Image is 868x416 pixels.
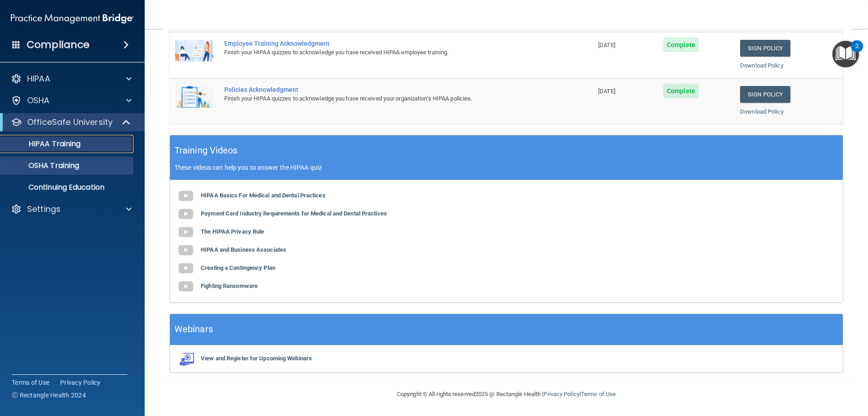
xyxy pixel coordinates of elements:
[201,264,275,271] b: Creating a Contingency Plan
[60,378,101,387] a: Privacy Policy
[201,228,264,235] b: The HIPAA Privacy Rule
[175,143,238,158] h5: Training Videos
[11,95,132,106] a: OSHA
[6,139,80,148] p: HIPAA Training
[11,73,132,84] a: HIPAA
[663,38,699,52] span: Complete
[6,183,129,192] p: Continuing Education
[177,187,195,205] img: gray_youtube_icon.38fcd6cc.png
[581,391,616,397] a: Terms of Use
[12,391,86,400] span: Ⓒ Rectangle Health 2024
[27,73,50,84] p: HIPAA
[11,10,134,28] img: PMB logo
[224,47,547,58] div: Finish your HIPAA quizzes to acknowledge you have received HIPAA employee training.
[832,41,859,67] button: Open Resource Center, 2 new notifications
[177,241,195,259] img: gray_youtube_icon.38fcd6cc.png
[224,86,547,93] div: Policies Acknowledgment
[201,192,325,199] b: HIPAA Basics For Medical and Dental Practices
[740,86,790,103] a: Sign Policy
[740,108,783,115] a: Download Policy
[27,117,113,128] p: OfficeSafe University
[6,161,79,170] p: OSHA Training
[175,321,213,337] h5: Webinars
[11,117,131,128] a: OfficeSafe University
[224,93,547,104] div: Finish your HIPAA quizzes to acknowledge you have received your organization’s HIPAA policies.
[27,95,50,106] p: OSHA
[740,62,783,69] a: Download Policy
[201,246,286,253] b: HIPAA and Business Associates
[11,204,132,215] a: Settings
[27,38,90,51] h4: Compliance
[740,40,790,57] a: Sign Policy
[27,204,61,215] p: Settings
[855,46,859,58] div: 2
[175,164,838,171] p: These videos can help you to answer the HIPAA quiz
[598,42,615,48] span: [DATE]
[177,205,195,223] img: gray_youtube_icon.38fcd6cc.png
[177,352,195,366] img: webinarIcon.c7ebbf15.png
[341,380,671,409] div: Copyright © All rights reserved 2025 @ Rectangle Health | |
[543,391,579,397] a: Privacy Policy
[224,40,547,47] div: Employee Training Acknowledgment
[201,210,387,217] b: Payment Card Industry Requirements for Medical and Dental Practices
[177,259,195,277] img: gray_youtube_icon.38fcd6cc.png
[177,277,195,296] img: gray_youtube_icon.38fcd6cc.png
[663,84,699,98] span: Complete
[177,223,195,241] img: gray_youtube_icon.38fcd6cc.png
[201,282,258,289] b: Fighting Ransomware
[201,355,312,362] b: View and Register for Upcoming Webinars
[12,378,49,387] a: Terms of Use
[598,88,615,95] span: [DATE]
